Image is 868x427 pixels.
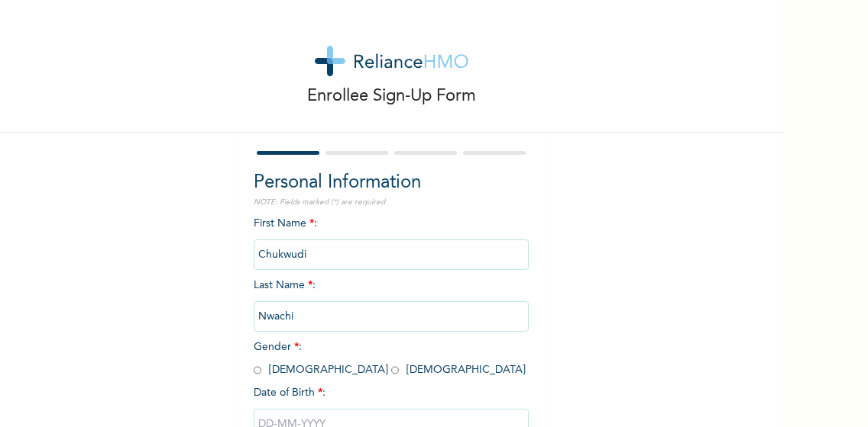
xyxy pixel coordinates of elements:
span: First Name : [254,218,529,260]
p: Enrollee Sign-Up Form [307,84,476,109]
input: Enter your last name [254,301,529,332]
p: NOTE: Fields marked (*) are required [254,197,529,208]
span: Date of Birth : [254,385,325,401]
span: Last Name : [254,280,529,322]
img: logo [315,46,468,76]
span: Gender : [DEMOGRAPHIC_DATA] [DEMOGRAPHIC_DATA] [254,342,526,375]
h2: Personal Information [254,169,529,197]
input: Enter your first name [254,239,529,270]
